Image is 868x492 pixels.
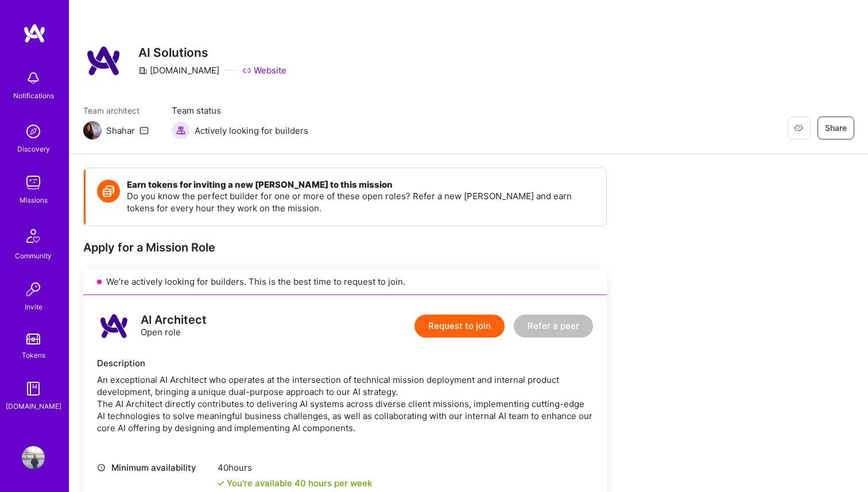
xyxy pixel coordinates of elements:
[25,301,42,313] div: Invite
[17,143,50,155] div: Discovery
[83,121,102,140] img: Team Architect
[97,374,593,434] div: An exceptional AI Architect who operates at the intersection of technical mission deployment and ...
[22,377,45,400] img: guide book
[138,64,219,76] div: [DOMAIN_NAME]
[141,314,207,338] div: Open role
[13,90,54,102] div: Notifications
[23,23,46,44] img: logo
[22,278,45,301] img: Invite
[22,171,45,194] img: teamwork
[97,463,106,472] i: icon Clock
[127,190,595,214] p: Do you know the perfect builder for one or more of these open roles? Refer a new [PERSON_NAME] an...
[20,194,48,206] div: Missions
[97,357,593,369] div: Description
[514,315,593,338] button: Refer a peer
[22,67,45,90] img: bell
[19,446,48,469] a: User Avatar
[20,222,47,250] img: Community
[83,40,125,82] img: Company Logo
[22,446,45,469] img: User Avatar
[83,240,607,255] div: Apply for a Mission Role
[138,45,286,60] h3: AI Solutions
[83,269,607,295] div: We’re actively looking for builders. This is the best time to request to join.
[97,462,212,474] div: Minimum availability
[817,117,854,140] button: Share
[139,126,149,135] i: icon Mail
[26,334,40,344] img: tokens
[6,400,61,412] div: [DOMAIN_NAME]
[242,64,286,76] a: Website
[218,480,224,487] i: icon Check
[794,123,803,133] i: icon EyeClosed
[97,309,131,343] img: logo
[15,250,52,262] div: Community
[414,315,505,338] button: Request to join
[195,125,308,137] span: Actively looking for builders
[825,122,847,134] span: Share
[218,477,372,489] div: You're available 40 hours per week
[83,104,149,117] span: Team architect
[22,120,45,143] img: discovery
[172,121,190,140] img: Actively looking for builders
[22,349,45,361] div: Tokens
[97,180,120,203] img: Token icon
[218,462,372,474] div: 40 hours
[106,125,135,137] div: Shahar
[138,66,148,75] i: icon CompanyGray
[172,104,308,117] span: Team status
[127,180,595,190] h4: Earn tokens for inviting a new [PERSON_NAME] to this mission
[141,314,207,326] div: AI Architect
